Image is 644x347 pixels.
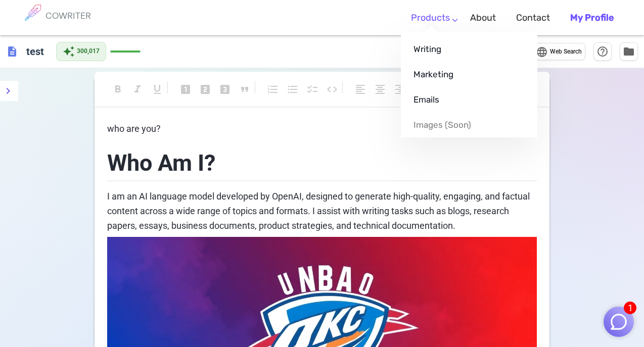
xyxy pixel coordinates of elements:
[550,47,582,57] span: Web Search
[199,83,211,95] span: looks_two
[536,46,548,58] span: language
[401,62,537,87] a: Marketing
[112,83,124,95] span: format_bold
[326,83,338,95] span: code
[620,42,638,61] button: Manage Documents
[287,83,299,95] span: format_list_bulleted
[596,45,609,58] span: help_outline
[470,3,496,33] a: About
[516,3,550,33] a: Contact
[570,3,614,33] a: My Profile
[107,191,532,231] span: I am an AI language model developed by OpenAI, designed to generate high-quality, engaging, and f...
[239,83,251,95] span: format_quote
[374,83,386,95] span: format_align_center
[6,45,18,58] span: description
[267,83,279,95] span: format_list_numbered
[609,312,628,331] img: Close chat
[624,302,636,314] span: 1
[219,83,231,95] span: looks_3
[45,11,91,20] h6: COWRITER
[63,45,75,58] span: auto_awesome
[77,46,100,57] span: 300,017
[623,45,635,58] span: folder
[570,12,614,23] b: My Profile
[411,3,450,33] a: Products
[394,83,406,95] span: format_align_right
[151,83,163,95] span: format_underlined
[604,307,634,337] button: 1
[179,83,192,95] span: looks_one
[107,150,215,176] span: Who Am I?
[22,41,48,62] h6: Click to edit title
[131,83,144,95] span: format_italic
[306,83,318,95] span: checklist
[401,87,537,112] a: Emails
[107,123,161,134] span: who are you?
[354,83,366,95] span: format_align_left
[401,36,537,62] a: Writing
[593,42,612,61] button: Help & Shortcuts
